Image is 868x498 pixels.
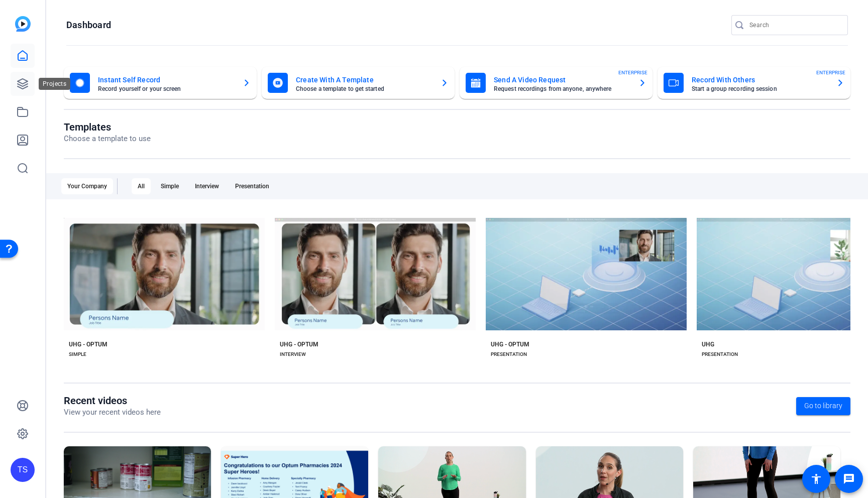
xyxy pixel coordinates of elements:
[280,340,318,348] div: UHG - OPTUM
[64,395,161,407] h1: Recent videos
[229,178,275,194] div: Presentation
[491,350,527,358] div: PRESENTATION
[189,178,225,194] div: Interview
[15,16,31,32] img: blue-gradient.svg
[280,350,306,358] div: INTERVIEW
[98,74,235,86] mat-card-title: Instant Self Record
[494,86,630,92] mat-card-subtitle: Request recordings from anyone, anywhere
[69,350,86,358] div: SIMPLE
[69,340,107,348] div: UHG - OPTUM
[64,67,257,99] button: Instant Self RecordRecord yourself or your screen
[494,74,630,86] mat-card-title: Send A Video Request
[692,74,828,86] mat-card-title: Record With Others
[98,86,235,92] mat-card-subtitle: Record yourself or your screen
[64,133,151,145] p: Choose a template to use
[749,19,840,31] input: Search
[804,401,842,411] span: Go to library
[460,67,653,99] button: Send A Video RequestRequest recordings from anyone, anywhereENTERPRISE
[262,67,455,99] button: Create With A TemplateChoose a template to get started
[702,350,738,358] div: PRESENTATION
[296,74,432,86] mat-card-title: Create With A Template
[64,121,151,133] h1: Templates
[843,473,855,485] mat-icon: message
[132,178,151,194] div: All
[816,69,845,76] span: ENTERPRISE
[658,67,850,99] button: Record With OthersStart a group recording sessionENTERPRISE
[692,86,828,92] mat-card-subtitle: Start a group recording session
[491,340,529,348] div: UHG - OPTUM
[155,178,185,194] div: Simple
[39,78,70,90] div: Projects
[618,69,647,76] span: ENTERPRISE
[66,19,111,31] h1: Dashboard
[296,86,432,92] mat-card-subtitle: Choose a template to get started
[796,397,850,415] a: Go to library
[11,458,35,482] div: TS
[64,407,161,418] p: View your recent videos here
[702,340,714,348] div: UHG
[61,178,113,194] div: Your Company
[810,473,822,485] mat-icon: accessibility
